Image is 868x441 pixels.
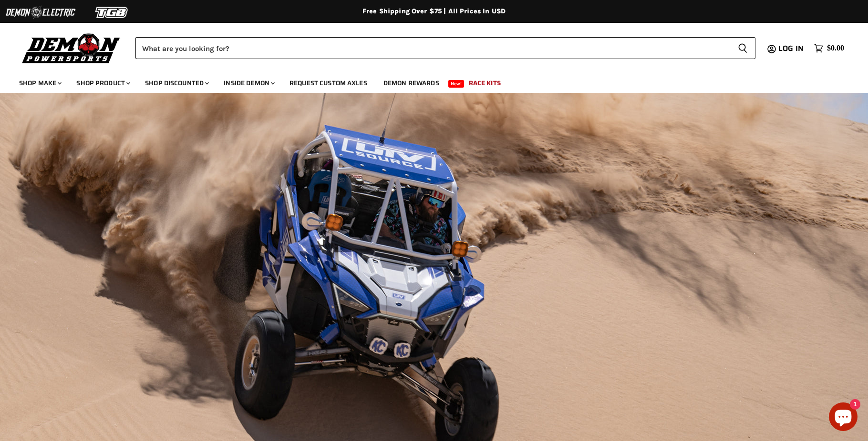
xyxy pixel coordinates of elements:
[135,37,755,59] form: Product
[462,73,508,93] a: Race Kits
[730,37,755,59] button: Search
[69,73,136,93] a: Shop Product
[12,73,67,93] a: Shop Make
[52,7,816,16] div: Free Shipping Over $75 | All Prices In USD
[448,80,465,88] span: New!
[778,42,804,54] span: Log in
[76,3,148,21] img: TGB Logo 2
[774,44,809,53] a: Log in
[282,73,374,93] a: Request Custom Axles
[809,41,849,55] a: $0.00
[827,44,844,53] span: $0.00
[19,31,124,65] img: Demon Powersports
[138,73,215,93] a: Shop Discounted
[217,73,280,93] a: Inside Demon
[135,37,730,59] input: Search
[5,3,76,21] img: Demon Electric Logo 2
[826,402,860,433] inbox-online-store-chat: Shopify online store chat
[12,70,842,93] ul: Main menu
[376,73,446,93] a: Demon Rewards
